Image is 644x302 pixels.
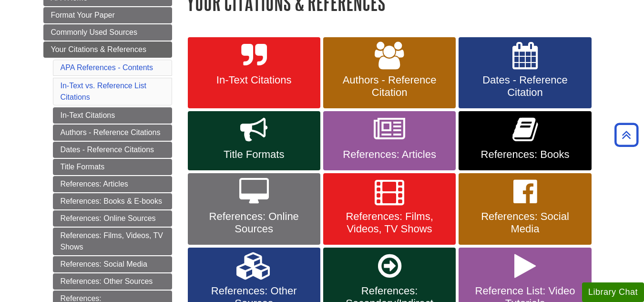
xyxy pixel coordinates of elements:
a: Title Formats [53,159,172,175]
span: References: Books [466,148,584,161]
a: Commonly Used Sources [43,24,172,41]
span: References: Social Media [466,210,584,235]
a: Authors - Reference Citations [53,125,172,141]
a: References: Films, Videos, TV Shows [323,173,456,245]
a: References: Online Sources [53,210,172,227]
span: Your Citations & References [51,45,146,53]
span: References: Online Sources [195,210,313,235]
a: APA References - Contents [61,63,153,72]
span: Title Formats [195,148,313,161]
a: Title Formats [188,111,320,170]
a: References: Social Media [53,256,172,272]
span: Authors - Reference Citation [330,74,449,99]
span: In-Text Citations [195,74,313,86]
span: Commonly Used Sources [51,28,137,36]
a: References: Online Sources [188,173,320,245]
span: Format Your Paper [51,11,115,19]
span: References: Articles [330,148,449,161]
span: References: Films, Videos, TV Shows [330,210,449,235]
a: References: Articles [53,176,172,192]
a: Dates - Reference Citation [459,37,591,109]
a: Format Your Paper [43,7,172,23]
a: In-Text Citations [188,37,320,109]
a: References: Social Media [459,173,591,245]
span: Dates - Reference Citation [466,74,584,99]
a: References: Articles [323,111,456,170]
a: Back to Top [611,128,642,141]
a: References: Films, Videos, TV Shows [53,228,172,255]
a: Dates - Reference Citations [53,142,172,158]
a: References: Other Sources [53,273,172,290]
button: Library Chat [582,282,644,302]
a: In-Text vs. Reference List Citations [61,82,147,101]
a: References: Books & E-books [53,193,172,209]
a: Your Citations & References [43,42,172,58]
a: References: Books [459,111,591,170]
a: Authors - Reference Citation [323,37,456,109]
a: In-Text Citations [53,107,172,124]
